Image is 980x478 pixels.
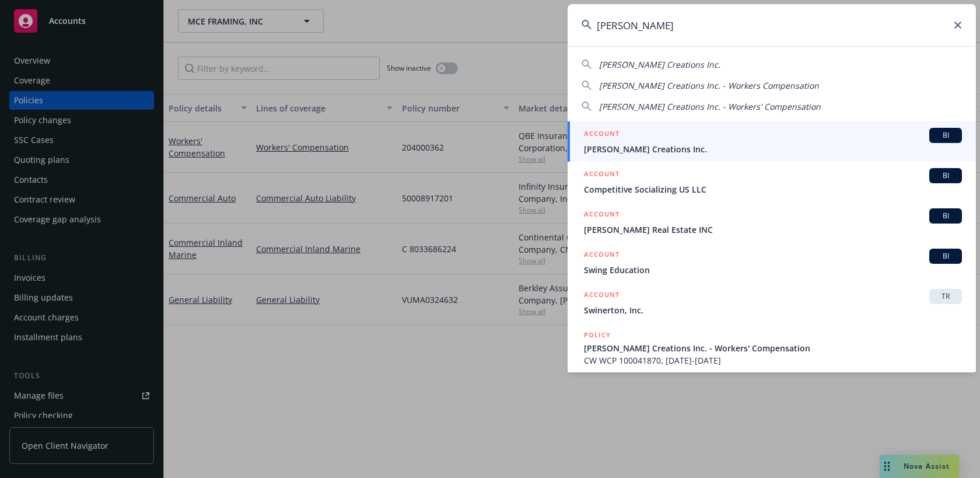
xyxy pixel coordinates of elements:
[568,4,976,46] input: Search...
[934,170,957,181] span: BI
[934,130,957,141] span: BI
[568,121,976,162] a: ACCOUNTBI[PERSON_NAME] Creations Inc.
[599,80,819,91] span: [PERSON_NAME] Creations Inc. - Workers Compensation
[599,101,821,112] span: [PERSON_NAME] Creations Inc. - Workers' Compensation
[584,329,611,341] h5: POLICY
[568,162,976,202] a: ACCOUNTBICompetitive Socializing US LLC
[584,304,962,316] span: Swinerton, Inc.
[934,251,957,261] span: BI
[584,289,619,303] h5: ACCOUNT
[568,323,976,373] a: POLICY[PERSON_NAME] Creations Inc. - Workers' CompensationCW WCP 100041870, [DATE]-[DATE]
[568,242,976,282] a: ACCOUNTBISwing Education
[584,342,962,354] span: [PERSON_NAME] Creations Inc. - Workers' Compensation
[584,249,619,263] h5: ACCOUNT
[584,354,962,367] span: CW WCP 100041870, [DATE]-[DATE]
[568,282,976,323] a: ACCOUNTTRSwinerton, Inc.
[584,143,962,155] span: [PERSON_NAME] Creations Inc.
[584,264,962,276] span: Swing Education
[584,168,619,182] h5: ACCOUNT
[584,183,962,196] span: Competitive Socializing US LLC
[568,202,976,242] a: ACCOUNTBI[PERSON_NAME] Real Estate INC
[584,208,619,222] h5: ACCOUNT
[584,128,619,142] h5: ACCOUNT
[599,59,720,70] span: [PERSON_NAME] Creations Inc.
[934,291,957,302] span: TR
[584,224,962,236] span: [PERSON_NAME] Real Estate INC
[934,211,957,221] span: BI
